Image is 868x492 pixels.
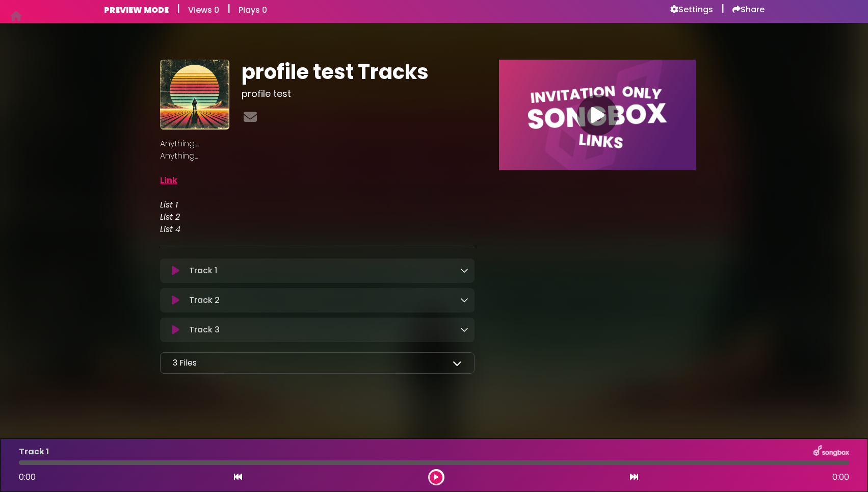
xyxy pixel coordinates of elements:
p: 3 Files [173,357,197,369]
a: Settings [670,5,713,15]
h6: Plays 0 [239,5,267,15]
em: List 1 [160,199,178,211]
p: Anything.... [160,138,475,150]
p: Track 3 [189,324,220,336]
a: Share [732,5,765,15]
h6: PREVIEW MODE [104,5,169,15]
em: List 4 [160,223,180,235]
p: Anything... [160,150,475,162]
h5: | [721,3,724,15]
h3: profile test [242,88,475,99]
a: Link [160,174,177,186]
em: List 2 [160,211,180,223]
img: Video Thumbnail [499,60,696,170]
p: Track 1 [189,265,217,277]
img: K2xuMsvmRmSKSxQYMgmH [160,60,229,129]
h5: | [177,3,180,15]
h6: Views 0 [188,5,219,15]
h5: | [227,3,230,15]
p: Track 2 [189,294,220,306]
h1: profile test Tracks [242,60,475,84]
